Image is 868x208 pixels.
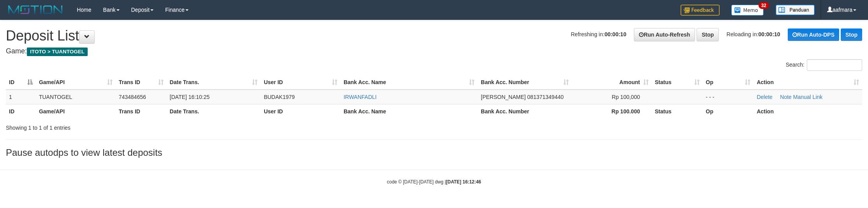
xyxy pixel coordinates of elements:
[807,59,862,71] input: Search:
[753,75,862,90] th: Action: activate to sort column ascending
[340,75,478,90] th: Bank Acc. Name: activate to sort column ascending
[6,4,65,16] img: MOTION_logo.png
[167,104,261,118] th: Date Trans.
[261,104,340,118] th: User ID
[703,75,754,90] th: Op: activate to sort column ascending
[36,75,116,90] th: Game/API: activate to sort column ascending
[572,75,652,90] th: Amount: activate to sort column ascending
[697,28,719,41] a: Stop
[6,121,356,132] div: Showing 1 to 1 of 1 entries
[27,48,88,56] span: ITOTO > TUANTOGEL
[167,75,261,90] th: Date Trans.: activate to sort column ascending
[753,104,862,118] th: Action
[776,5,815,15] img: panduan.png
[6,90,36,104] td: 1
[6,75,36,90] th: ID: activate to sort column descending
[264,94,295,100] span: BUDAK1979
[116,104,167,118] th: Trans ID
[6,104,36,118] th: ID
[116,75,167,90] th: Trans ID: activate to sort column ascending
[261,75,340,90] th: User ID: activate to sort column ascending
[6,148,862,158] h3: Pause autodps to view latest deposits
[652,104,703,118] th: Status
[119,94,146,100] span: 743484656
[786,59,862,71] label: Search:
[793,94,823,100] a: Manual Link
[703,90,754,104] td: - - -
[36,90,116,104] td: TUANTOGEL
[612,94,640,100] span: Rp 100,000
[36,104,116,118] th: Game/API
[572,104,652,118] th: Rp 100.000
[605,31,626,37] strong: 00:00:10
[170,94,210,100] span: [DATE] 16:10:25
[681,5,720,16] img: Feedback.jpg
[344,94,377,100] a: IRWANFADLI
[527,94,563,100] span: Copy 081371349440 to clipboard
[481,94,526,100] span: [PERSON_NAME]
[571,31,626,37] span: Refreshing in:
[634,28,695,41] a: Run Auto-Refresh
[6,48,862,55] h4: Game:
[703,104,754,118] th: Op
[652,75,703,90] th: Status: activate to sort column ascending
[478,75,572,90] th: Bank Acc. Number: activate to sort column ascending
[446,179,481,185] strong: [DATE] 16:12:46
[759,31,780,37] strong: 00:00:10
[387,179,481,185] small: code © [DATE]-[DATE] dwg |
[6,28,862,44] h1: Deposit List
[780,94,792,100] a: Note
[478,104,572,118] th: Bank Acc. Number
[340,104,478,118] th: Bank Acc. Name
[841,28,862,41] a: Stop
[759,2,769,9] span: 32
[788,28,839,41] a: Run Auto-DPS
[727,31,780,37] span: Reloading in:
[757,94,772,100] a: Delete
[731,5,764,16] img: Button%20Memo.svg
